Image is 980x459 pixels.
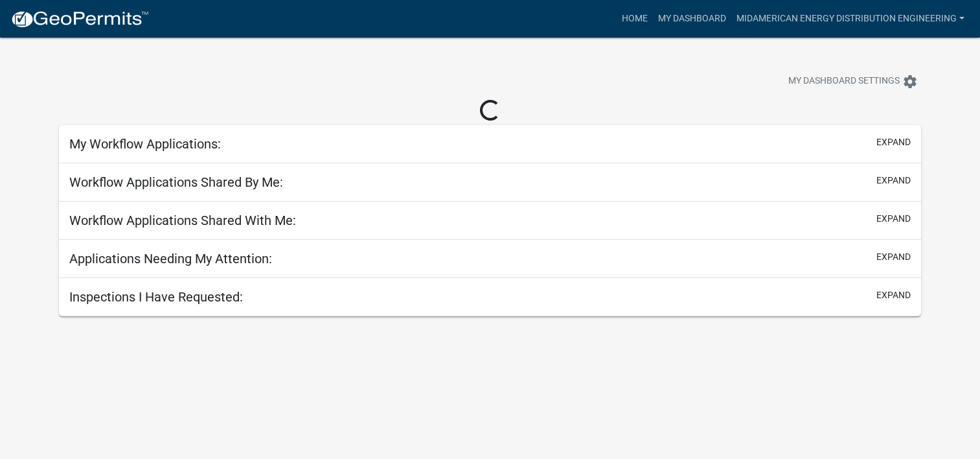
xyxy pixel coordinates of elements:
[778,69,928,94] button: My Dashboard Settingssettings
[876,288,911,302] button: expand
[69,136,221,152] h5: My Workflow Applications:
[876,212,911,226] button: expand
[902,74,918,89] i: settings
[69,289,243,305] h5: Inspections I Have Requested:
[617,6,653,31] a: Home
[69,174,283,190] h5: Workflow Applications Shared By Me:
[69,213,296,228] h5: Workflow Applications Shared With Me:
[653,6,731,31] a: My Dashboard
[69,251,272,266] h5: Applications Needing My Attention:
[876,135,911,149] button: expand
[731,6,970,31] a: MidAmerican Energy Distribution Engineering
[788,74,900,89] span: My Dashboard Settings
[876,250,911,264] button: expand
[876,174,911,187] button: expand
